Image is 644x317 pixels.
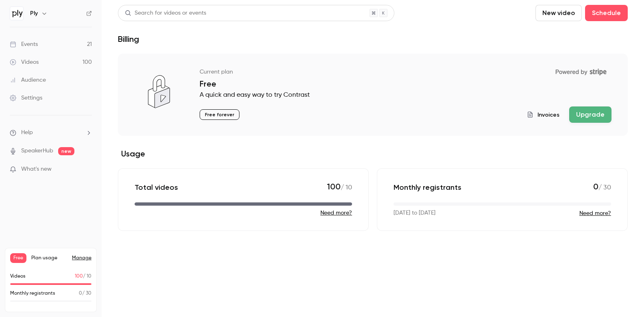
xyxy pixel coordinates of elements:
h1: Billing [118,34,139,44]
p: Total videos [135,182,178,192]
button: Need more? [579,209,611,217]
div: Search for videos or events [125,9,206,17]
h2: Usage [118,149,628,158]
span: new [58,147,74,155]
p: Free forever [200,109,239,120]
button: Schedule [585,5,628,21]
button: Upgrade [569,106,611,123]
span: 100 [75,274,83,279]
p: Monthly registrants [10,290,55,297]
a: SpeakerHub [21,147,53,155]
button: Invoices [527,111,559,119]
section: billing [118,54,628,231]
div: Events [10,40,38,48]
div: Audience [10,76,46,84]
p: / 10 [327,182,352,193]
span: Help [21,128,33,137]
button: Need more? [320,209,352,217]
p: A quick and easy way to try Contrast [200,90,611,100]
div: Settings [10,94,42,102]
span: What's new [21,165,52,174]
p: Free [200,79,611,89]
p: Monthly registrants [394,182,461,192]
p: / 10 [75,273,91,280]
p: Current plan [200,68,233,76]
p: / 30 [593,182,611,193]
p: / 30 [79,290,91,297]
button: New video [535,5,582,21]
span: 100 [327,182,341,191]
p: Videos [10,273,26,280]
span: Plan usage [31,255,67,261]
a: Manage [72,255,91,261]
span: 0 [593,182,598,191]
h6: Ply [30,9,38,17]
div: Videos [10,58,39,66]
img: Ply [10,7,23,20]
p: [DATE] to [DATE] [394,209,435,217]
span: Invoices [537,111,559,119]
li: help-dropdown-opener [10,128,92,137]
iframe: Noticeable Trigger [82,166,92,173]
span: Free [10,253,26,263]
span: 0 [79,291,82,296]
